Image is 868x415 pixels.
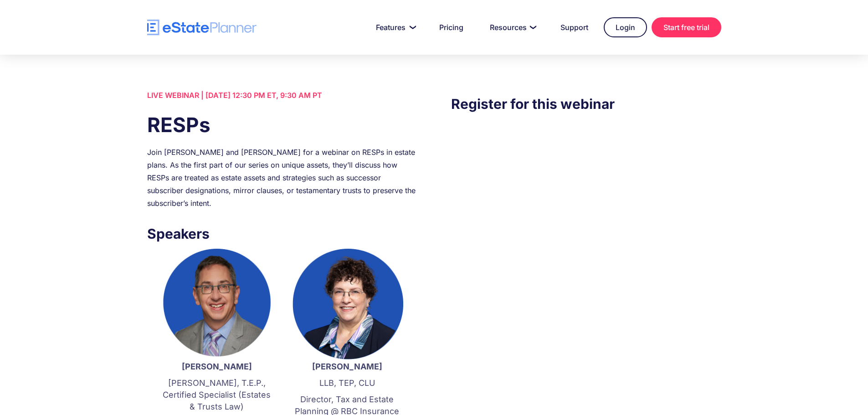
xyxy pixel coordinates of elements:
[312,362,382,371] strong: [PERSON_NAME]
[147,146,417,210] div: Join [PERSON_NAME] and [PERSON_NAME] for a webinar on RESPs in estate plans. As the first part of...
[479,18,545,36] a: Resources
[147,20,257,36] a: home
[550,18,599,36] a: Support
[451,93,721,114] h3: Register for this webinar
[652,17,721,37] a: Start free trial
[365,18,424,36] a: Features
[291,377,403,389] p: LLB, TEP, CLU
[428,18,474,36] a: Pricing
[147,89,417,102] div: LIVE WEBINAR | [DATE] 12:30 PM ET, 9:30 AM PT
[161,377,273,413] p: [PERSON_NAME], T.E.P., Certified Specialist (Estates & Trusts Law)
[147,223,417,244] h3: Speakers
[604,17,647,37] a: Login
[147,111,417,139] h1: RESPs
[182,362,252,371] strong: [PERSON_NAME]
